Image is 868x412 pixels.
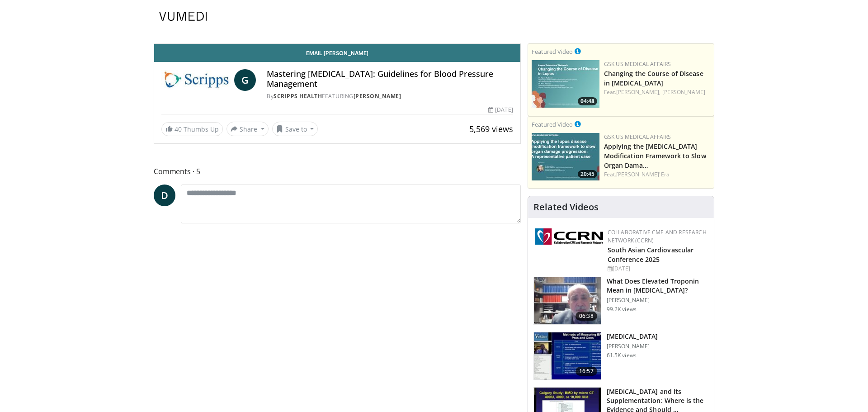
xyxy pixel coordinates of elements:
[532,133,599,180] img: 9b11da17-84cb-43c8-bb1f-86317c752f50.png.150x105_q85_crop-smart_upscale.jpg
[175,125,182,133] span: 40
[161,69,231,91] img: Scripps Health
[604,69,703,87] a: Changing the Course of Disease in [MEDICAL_DATA]
[532,60,599,108] img: 617c1126-5952-44a1-b66c-75ce0166d71c.png.150x105_q85_crop-smart_upscale.jpg
[662,88,705,96] a: [PERSON_NAME]
[604,142,706,170] a: Applying the [MEDICAL_DATA] Modification Framework to Slow Organ Dama…
[604,60,671,68] a: GSK US Medical Affairs
[534,332,601,379] img: a92b9a22-396b-4790-a2bb-5028b5f4e720.150x105_q85_crop-smart_upscale.jpg
[159,12,207,21] img: VuMedi Logo
[267,92,513,100] div: By FEATURING
[607,332,658,341] h3: [MEDICAL_DATA]
[607,352,637,359] p: 61.5K views
[533,277,708,325] a: 06:38 What Does Elevated Troponin Mean in [MEDICAL_DATA]? [PERSON_NAME] 99.2K views
[578,97,597,105] span: 04:48
[604,141,710,170] h3: Applying the Lupus Disease Modification Framework to Slow Organ Damage Progression: A Representat...
[534,277,601,324] img: 98daf78a-1d22-4ebe-927e-10afe95ffd94.150x105_q85_crop-smart_upscale.jpg
[532,120,573,128] small: Featured Video
[607,306,637,313] p: 99.2K views
[272,122,318,136] button: Save to
[533,202,599,213] h4: Related Videos
[532,133,599,180] a: 20:45
[578,170,597,178] span: 20:45
[575,119,581,129] a: This is paid for by GSK US Medical Affairs
[226,122,269,136] button: Share
[274,92,322,100] a: Scripps Health
[488,106,513,114] div: [DATE]
[161,122,223,136] a: 40 Thumbs Up
[154,44,520,62] a: Email [PERSON_NAME]
[607,343,658,350] p: [PERSON_NAME]
[604,133,671,141] a: GSK US Medical Affairs
[535,228,603,245] img: a04ee3ba-8487-4636-b0fb-5e8d268f3737.png.150x105_q85_autocrop_double_scale_upscale_version-0.2.png
[532,60,599,108] a: 04:48
[616,170,670,178] a: [PERSON_NAME]'Era
[267,69,513,89] h4: Mastering [MEDICAL_DATA]: Guidelines for Blood Pressure Management
[575,46,581,56] a: This is paid for by GSK US Medical Affairs
[607,297,708,304] p: [PERSON_NAME]
[604,170,710,179] div: Feat.
[234,69,256,91] a: G
[616,88,660,96] a: [PERSON_NAME],
[608,246,694,264] a: South Asian Cardiovascular Conference 2025
[576,367,597,376] span: 16:57
[576,312,597,321] span: 06:38
[469,123,513,134] span: 5,569 views
[608,265,707,273] div: [DATE]
[608,228,707,244] a: Collaborative CME and Research Network (CCRN)
[607,277,708,295] h3: What Does Elevated Troponin Mean in [MEDICAL_DATA]?
[354,92,401,100] a: [PERSON_NAME]
[154,185,175,206] a: D
[604,88,710,96] div: Feat.
[533,332,708,380] a: 16:57 [MEDICAL_DATA] [PERSON_NAME] 61.5K views
[154,166,521,177] span: Comments 5
[532,47,573,56] small: Featured Video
